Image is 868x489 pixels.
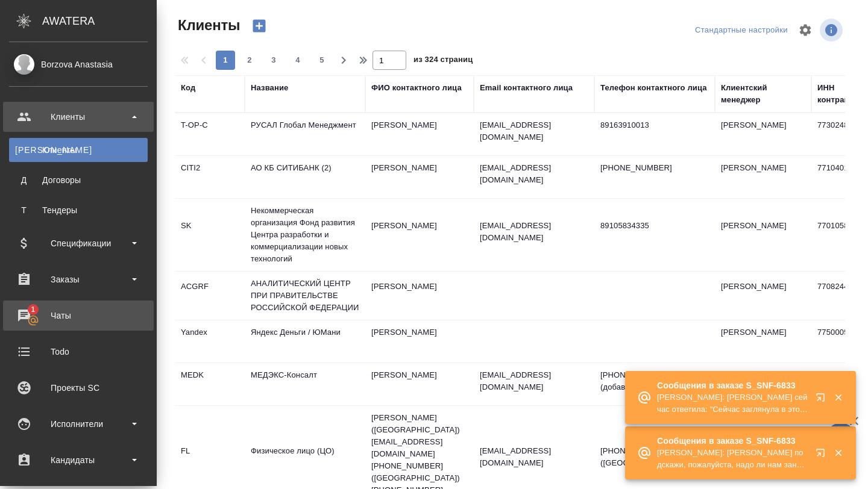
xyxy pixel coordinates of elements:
div: Проекты SC [9,379,148,397]
span: Настроить таблицу [791,16,820,45]
div: Договоры [15,174,142,186]
span: 2 [240,54,259,66]
p: [EMAIL_ADDRESS][DOMAIN_NAME] [480,369,588,393]
p: [PERSON_NAME]: [PERSON_NAME] сейчас ответила: "Сейчас заглянула в этот заказ в Смарткате - в глос... [657,391,808,416]
a: ДДоговоры [9,168,148,192]
td: [PERSON_NAME] [715,214,811,256]
td: [PERSON_NAME] [365,275,474,317]
p: 89163910013 [600,119,709,131]
div: split button [692,21,791,40]
td: [PERSON_NAME] [715,275,811,317]
div: Чаты [9,307,148,325]
p: [EMAIL_ADDRESS][DOMAIN_NAME] [480,162,588,186]
p: [PHONE_NUMBER] (добавочный 105) [600,369,709,393]
td: [PERSON_NAME] [365,113,474,155]
td: Yandex [175,320,245,363]
button: Закрыть [826,392,851,403]
td: MEDK [175,363,245,405]
button: 3 [264,51,283,70]
div: Todo [9,343,148,361]
td: Некоммерческая организация Фонд развития Центра разработки и коммерциализации новых технологий [245,199,365,271]
td: T-OP-C [175,113,245,155]
div: Название [251,82,288,94]
span: 5 [312,54,332,66]
button: Закрыть [826,447,851,458]
div: Телефон контактного лица [600,82,707,94]
a: 1Чаты [3,301,154,331]
button: 5 [312,51,332,70]
td: АО КБ СИТИБАНК (2) [245,156,365,198]
span: 3 [264,54,283,66]
td: Яндекс Деньги / ЮМани [245,320,365,363]
div: AWATERA [42,9,157,33]
div: Кандидаты [9,451,148,469]
p: [EMAIL_ADDRESS][DOMAIN_NAME] [480,445,588,469]
button: Создать [245,16,274,36]
p: [PHONE_NUMBER] ([GEOGRAPHIC_DATA]) [600,445,709,469]
td: [PERSON_NAME] [365,156,474,198]
button: Открыть в новой вкладке [808,441,837,470]
a: Проекты SC [3,373,154,403]
td: МЕДЭКС-Консалт [245,363,365,405]
p: Сообщения в заказе S_SNF-6833 [657,379,808,391]
button: 2 [240,51,259,70]
td: ACGRF [175,275,245,317]
div: Клиентский менеджер [721,82,805,106]
div: Клиенты [15,144,142,156]
p: [PHONE_NUMBER] [600,162,709,174]
span: 4 [288,54,307,66]
td: [PERSON_NAME] [365,214,474,256]
td: АНАЛИТИЧЕСКИЙ ЦЕНТР ПРИ ПРАВИТЕЛЬСТВЕ РОССИЙСКОЙ ФЕДЕРАЦИИ [245,272,365,320]
span: 1 [24,304,42,316]
td: FL [175,439,245,481]
td: Физическое лицо (ЦО) [245,439,365,481]
div: Спецификации [9,234,148,252]
div: Исполнители [9,415,148,433]
td: [PERSON_NAME] [715,363,811,405]
div: Тендеры [15,204,142,216]
div: Заказы [9,270,148,288]
div: ФИО контактного лица [371,82,462,94]
a: [PERSON_NAME]Клиенты [9,138,148,162]
td: РУСАЛ Глобал Менеджмент [245,113,365,155]
td: [PERSON_NAME] [365,320,474,363]
p: [PERSON_NAME]: [PERSON_NAME] подскажи, пожалуйста, надо ли нам занести в глосс вот эту формулиров... [657,447,808,471]
div: Клиенты [9,108,148,126]
span: Посмотреть информацию [820,19,845,42]
div: Email контактного лица [480,82,573,94]
button: Открыть в новой вкладке [808,385,837,414]
td: CITI2 [175,156,245,198]
a: ТТендеры [9,198,148,222]
span: из 324 страниц [414,52,473,70]
button: 4 [288,51,307,70]
td: [PERSON_NAME] [365,363,474,405]
span: Клиенты [175,16,240,35]
td: [PERSON_NAME] [715,113,811,155]
div: Код [181,82,195,94]
div: Borzova Anastasia [9,58,148,71]
td: [PERSON_NAME] [715,320,811,363]
td: [PERSON_NAME] [715,156,811,198]
td: SK [175,214,245,256]
p: [EMAIL_ADDRESS][DOMAIN_NAME] [480,119,588,143]
p: Сообщения в заказе S_SNF-6833 [657,435,808,447]
p: 89105834335 [600,220,709,232]
a: Todo [3,337,154,367]
p: [EMAIL_ADDRESS][DOMAIN_NAME] [480,220,588,244]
